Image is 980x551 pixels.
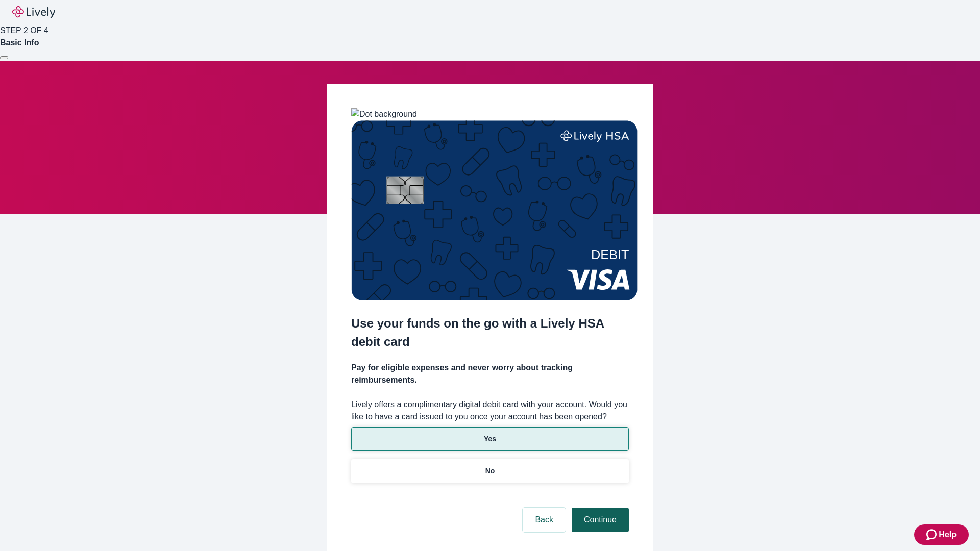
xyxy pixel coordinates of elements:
[351,314,629,351] h2: Use your funds on the go with a Lively HSA debit card
[572,508,629,532] button: Continue
[351,459,629,483] button: No
[939,529,957,541] span: Help
[484,434,496,444] p: Yes
[926,529,939,541] svg: Zendesk support icon
[12,6,55,18] img: Lively
[914,524,969,545] button: Zendesk support iconHelp
[351,427,629,451] button: Yes
[485,466,495,477] p: No
[351,362,629,386] h4: Pay for eligible expenses and never worry about tracking reimbursements.
[351,398,629,423] label: Lively offers a complimentary digital debit card with your account. Would you like to have a card...
[351,120,638,300] img: Debit card
[523,508,566,532] button: Back
[351,108,417,120] img: Dot background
